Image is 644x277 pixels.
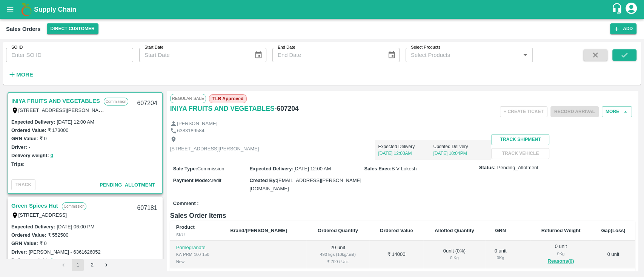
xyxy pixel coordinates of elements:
b: Allotted Quantity [435,228,474,233]
h6: - 607204 [275,103,299,114]
label: [STREET_ADDRESS] [18,212,67,218]
p: Commission [104,98,128,106]
span: Pending_Allotment [497,164,538,171]
b: Gap(Loss) [601,228,625,233]
label: Payment Mode : [173,178,209,183]
label: ₹ 552500 [48,232,68,238]
label: Ordered Value: [11,232,46,238]
b: Brand/[PERSON_NAME] [230,228,287,233]
label: End Date [278,44,295,51]
button: More [602,106,632,117]
div: SKU [176,231,218,238]
img: logo [19,2,34,17]
p: 6383189584 [177,127,204,135]
label: Sales Exec : [364,166,392,171]
a: Green Spices Hut [11,201,58,211]
p: [STREET_ADDRESS][PERSON_NAME] [170,145,259,153]
button: More [6,68,35,81]
label: Sale Type : [173,166,197,171]
button: Open [520,50,530,60]
div: New [176,258,218,265]
label: Expected Delivery : [249,166,293,171]
div: ₹ 700 / Unit [312,258,363,265]
div: 607204 [132,95,161,112]
button: Go to next page [100,259,112,271]
button: Add [610,23,636,34]
label: Ordered Value: [11,127,46,133]
label: ₹ 0 [40,240,47,246]
span: credit [209,178,221,183]
b: Ordered Quantity [318,228,358,233]
button: Choose date [384,48,399,62]
p: Expected Delivery [378,143,433,150]
p: [PERSON_NAME] [177,120,217,127]
label: ₹ 173000 [48,127,68,133]
label: GRN Value: [11,136,38,141]
span: Please dispatch the trip before ending [550,108,599,114]
button: 0 [51,152,53,160]
button: open drawer [2,1,19,18]
td: 20 unit [306,241,369,268]
label: GRN Value: [11,240,38,246]
button: Go to page 2 [86,259,98,271]
div: customer-support [611,3,624,16]
p: Commission [62,202,86,210]
a: Supply Chain [34,4,611,15]
input: End Date [272,48,381,62]
label: Start Date [144,44,163,51]
label: Status: [479,164,496,171]
p: [DATE] 10:04PM [433,150,488,157]
a: INIYA FRUITS AND VEGETABLES [11,96,100,106]
div: 0 Kg [536,250,586,257]
div: 490 kgs (10kg/unit) [312,251,363,258]
b: GRN [495,228,506,233]
button: Reasons(0) [536,257,586,266]
div: 0 unit [491,248,510,262]
label: [PERSON_NAME] - 6361626052 [29,249,101,255]
div: 0 unit ( 0 %) [429,248,479,262]
td: 0 unit [592,241,635,268]
label: Expected Delivery : [11,224,55,230]
nav: pagination navigation [56,259,114,271]
label: Select Products [411,44,440,51]
label: - [29,144,30,150]
label: Delivery weight: [11,153,49,158]
button: 0 [51,256,53,265]
button: page 1 [72,259,84,271]
h6: INIYA FRUITS AND VEGETABLES [170,103,275,114]
div: account of current user [624,2,638,17]
p: Pomegranate [176,244,218,251]
span: Regular Sale [170,94,206,103]
b: Returned Weight [541,228,581,233]
td: ₹ 14000 [369,241,424,268]
span: Pending_Allotment [100,182,155,188]
div: Sales Orders [6,24,41,34]
span: TLB Approved [209,94,247,103]
button: Select DC [47,23,98,34]
b: Ordered Value [380,228,413,233]
span: Commission [197,166,224,171]
label: Trips: [11,161,25,167]
input: Enter SO ID [6,48,133,62]
input: Select Products [408,50,518,60]
label: SO ID [11,44,23,51]
label: [STREET_ADDRESS][PERSON_NAME] [18,107,108,113]
label: Driver: [11,249,27,255]
div: KA-PRM-100-150 [176,251,218,258]
strong: More [16,72,33,78]
label: [DATE] 12:00 AM [57,119,94,125]
label: Driver: [11,144,27,150]
h6: Sales Order Items [170,210,635,221]
label: [DATE] 06:00 PM [57,224,94,230]
div: 0 Kg [491,254,510,261]
label: Created By : [249,178,277,183]
button: Choose date [251,48,266,62]
div: 607181 [132,199,161,217]
b: Product [176,224,195,230]
span: [EMAIL_ADDRESS][PERSON_NAME][DOMAIN_NAME] [249,178,361,191]
span: [DATE] 12:00 AM [294,166,331,171]
p: [DATE] 12:00AM [378,150,433,157]
b: Supply Chain [34,6,76,13]
input: Start Date [139,48,248,62]
div: 0 Kg [429,254,479,261]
